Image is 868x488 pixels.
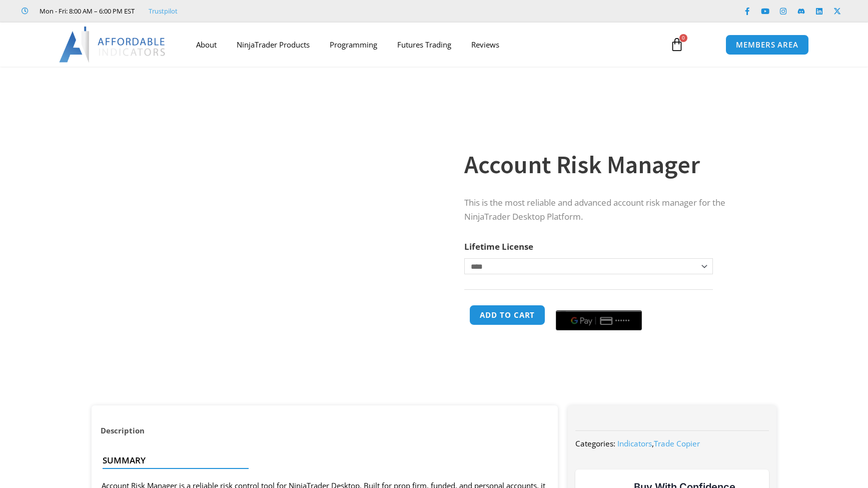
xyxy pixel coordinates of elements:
[654,438,700,448] a: Trade Copier
[186,33,658,56] nav: Menu
[227,33,320,56] a: NinjaTrader Products
[320,33,387,56] a: Programming
[725,35,809,55] a: MEMBERS AREA
[615,317,630,324] text: ••••••
[59,27,167,63] img: LogoAI | Affordable Indicators – NinjaTrader
[37,5,135,17] span: Mon - Fri: 8:00 AM – 6:00 PM EST
[617,438,700,448] span: ,
[461,33,509,56] a: Reviews
[679,34,687,42] span: 0
[186,33,227,56] a: About
[556,310,642,330] button: Buy with GPay
[149,5,178,17] a: Trustpilot
[387,33,461,56] a: Futures Trading
[575,438,615,448] span: Categories:
[464,241,533,252] label: Lifetime License
[617,438,652,448] a: Indicators
[736,41,798,49] span: MEMBERS AREA
[469,305,545,325] button: Add to cart
[92,421,154,440] a: Description
[464,196,756,225] p: This is the most reliable and advanced account risk manager for the NinjaTrader Desktop Platform.
[655,30,699,59] a: 0
[464,147,756,182] h1: Account Risk Manager
[103,455,539,465] h4: Summary
[554,303,644,304] iframe: Secure payment input frame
